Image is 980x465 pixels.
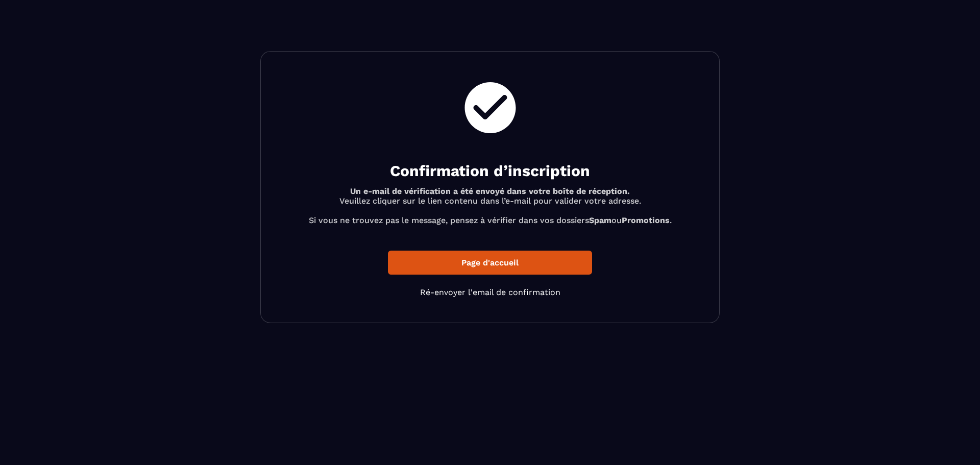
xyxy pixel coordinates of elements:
[286,161,694,181] h2: Confirmation d’inscription
[622,215,670,225] b: Promotions
[420,287,560,297] a: Ré-envoyer l'email de confirmation
[350,186,630,196] b: Un e-mail de vérification a été envoyé dans votre boîte de réception.
[459,77,521,138] img: check
[589,215,611,225] b: Spam
[286,186,694,225] p: Veuillez cliquer sur le lien contenu dans l’e-mail pour valider votre adresse. Si vous ne trouvez...
[388,251,592,275] a: Page d'accueil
